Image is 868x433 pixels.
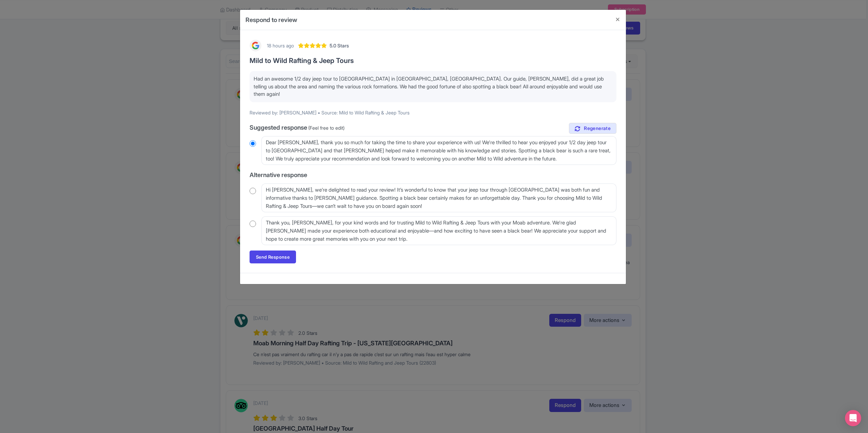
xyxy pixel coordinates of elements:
[267,42,294,49] div: 18 hours ago
[569,123,616,134] a: Regenerate
[250,57,616,64] h3: Mild to Wild Rafting & Jeep Tours
[250,40,261,51] img: Google Logo
[330,42,349,49] span: 5.0 Stars
[261,216,616,245] textarea: Thank you, [PERSON_NAME], for your kind words and for trusting Mild to Wild Rafting & Jeep Tours ...
[245,15,297,24] h4: Respond to review
[610,10,626,29] button: Close
[250,109,616,116] p: Reviewed by: [PERSON_NAME] • Source: Mild to Wild Rafting & Jeep Tours
[250,251,296,263] a: Send Response
[254,75,612,98] p: Had an awesome 1/2 day jeep tour to [GEOGRAPHIC_DATA] in [GEOGRAPHIC_DATA], [GEOGRAPHIC_DATA]. Ou...
[250,124,307,131] span: Suggested response
[261,136,616,165] textarea: Dear [PERSON_NAME], thank you so much for taking the time to share your experience with us! We're...
[250,171,307,178] span: Alternative response
[845,410,861,426] div: Open Intercom Messenger
[584,125,611,132] span: Regenerate
[261,183,616,212] textarea: Hi [PERSON_NAME], we’re delighted to read your review! It’s wonderful to know that your jeep tour...
[308,125,344,131] span: (Feel free to edit)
